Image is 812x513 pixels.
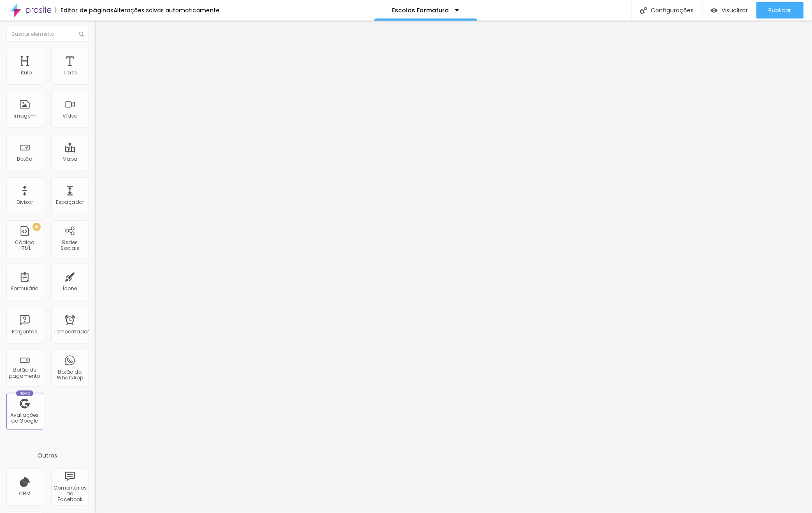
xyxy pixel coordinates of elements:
[392,6,449,14] font: Escolas Formatura
[14,112,36,119] font: Imagem
[19,391,30,396] font: Novo
[37,451,57,460] font: Outros
[651,6,694,14] font: Configurações
[703,2,756,18] button: Visualizar
[11,411,39,424] font: Avaliações do Google
[56,199,84,206] font: Espaçador
[640,7,647,14] img: Ícone
[53,484,87,503] font: Comentários do Facebook
[16,199,33,206] font: Divisor
[63,155,77,162] font: Mapa
[114,6,220,14] font: Alterações salvas automaticamente
[53,328,89,335] font: Temporizador
[19,490,30,497] font: CRM
[9,366,40,379] font: Botão de pagamento
[17,155,32,162] font: Botão
[60,6,114,14] font: Editor de páginas
[63,69,77,76] font: Texto
[57,368,83,381] font: Botão do WhatsApp
[15,239,35,252] font: Código HTML
[11,285,38,292] font: Formulário
[63,112,77,119] font: Vídeo
[6,27,88,42] input: Buscar elemento
[722,6,748,14] font: Visualizar
[18,69,32,76] font: Título
[60,239,79,252] font: Redes Sociais
[756,2,804,18] button: Publicar
[711,7,718,14] img: view-1.svg
[63,285,77,292] font: Ícone
[95,21,812,513] iframe: Editor
[12,328,37,335] font: Perguntas
[79,32,84,37] img: Ícone
[769,6,791,14] font: Publicar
